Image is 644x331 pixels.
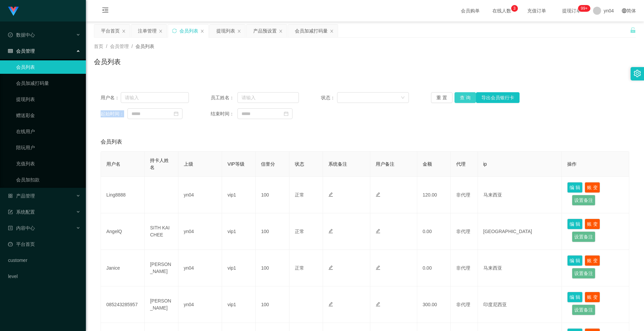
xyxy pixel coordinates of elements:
sup: 3 [511,5,518,12]
button: 编 辑 [567,182,583,193]
td: Ling8888 [101,177,145,213]
td: 120.00 [417,177,451,213]
span: 起始时间： [101,110,127,117]
span: 结束时间： [211,110,237,117]
td: 马来西亚 [478,250,562,286]
span: 正常 [295,229,304,234]
span: 非代理 [456,192,470,198]
td: 100 [256,213,289,250]
td: [GEOGRAPHIC_DATA] [478,213,562,250]
span: 内容中心 [8,225,35,231]
i: 图标: appstore-o [8,194,13,198]
div: 会员列表 [179,24,198,37]
a: 会员列表 [16,60,80,74]
div: 产品预设置 [253,24,277,37]
span: 用户名： [101,94,121,101]
td: vip1 [222,286,256,323]
a: customer [8,254,80,267]
span: 持卡人姓名 [150,158,169,170]
span: 金额 [423,161,432,167]
span: 会员管理 [110,44,129,49]
sup: 305 [578,5,590,12]
div: 会员加减打码量 [295,24,328,37]
i: 图标: setting [634,70,641,77]
span: 非代理 [456,265,470,271]
i: 图标: sync [172,29,177,33]
i: 图标: form [8,210,13,214]
i: 图标: down [401,96,405,100]
a: 在线用户 [16,125,80,138]
i: 图标: calendar [284,111,288,116]
i: 图标: close [200,29,204,33]
span: 状态： [321,94,337,101]
div: 注单管理 [138,24,157,37]
i: 图标: edit [328,192,333,197]
div: 平台首页 [101,24,120,37]
i: 图标: menu-fold [94,0,117,22]
button: 设置备注 [572,195,595,206]
td: yn04 [178,213,222,250]
td: yn04 [178,250,222,286]
span: 非代理 [456,229,470,234]
a: 图标: dashboard平台首页 [8,237,80,251]
button: 编 辑 [567,292,583,302]
td: Janice [101,250,145,286]
i: 图标: profile [8,226,13,230]
span: 状态 [295,161,304,167]
i: 图标: edit [328,265,333,270]
input: 请输入 [237,92,299,103]
td: 100 [256,250,289,286]
a: 会员加减打码量 [16,76,80,90]
button: 编 辑 [567,219,583,229]
span: 上级 [184,161,193,167]
button: 查 询 [454,92,476,103]
td: SITH KAI CHEE [145,213,178,250]
td: 0.00 [417,213,451,250]
span: 首页 [94,44,103,49]
td: 300.00 [417,286,451,323]
i: 图标: calendar [174,111,178,116]
span: 提现订单 [559,8,584,13]
td: [PERSON_NAME] [145,250,178,286]
i: 图标: global [622,8,627,13]
h1: 会员列表 [94,57,121,67]
i: 图标: close [330,29,334,33]
a: 提现列表 [16,93,80,106]
span: 系统备注 [328,161,347,167]
span: / [131,44,133,49]
div: 提现列表 [216,24,235,37]
a: 陪玩用户 [16,141,80,154]
i: 图标: close [237,29,241,33]
i: 图标: close [279,29,283,33]
td: vip1 [222,213,256,250]
span: 产品管理 [8,193,35,199]
td: 100 [256,286,289,323]
span: 操作 [567,161,577,167]
i: 图标: unlock [630,27,636,33]
span: 代理 [456,161,466,167]
span: 在线人数 [489,8,515,13]
i: 图标: edit [328,229,333,233]
i: 图标: check-circle-o [8,33,13,37]
i: 图标: close [122,29,126,33]
td: yn04 [178,177,222,213]
i: 图标: edit [376,192,380,197]
td: AngelQ [101,213,145,250]
button: 编 辑 [567,255,583,266]
button: 设置备注 [572,231,595,242]
span: 会员列表 [101,138,122,146]
td: [PERSON_NAME] [145,286,178,323]
span: 用户名 [106,161,120,167]
i: 图标: table [8,49,13,53]
a: 充值列表 [16,157,80,170]
td: vip1 [222,177,256,213]
button: 设置备注 [572,305,595,315]
td: 100 [256,177,289,213]
button: 账 变 [585,219,600,229]
input: 请输入 [121,92,189,103]
span: 正常 [295,192,304,198]
span: 充值订单 [524,8,549,13]
button: 导出会员银行卡 [476,92,520,103]
span: / [106,44,107,49]
span: 员工姓名： [211,94,237,101]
